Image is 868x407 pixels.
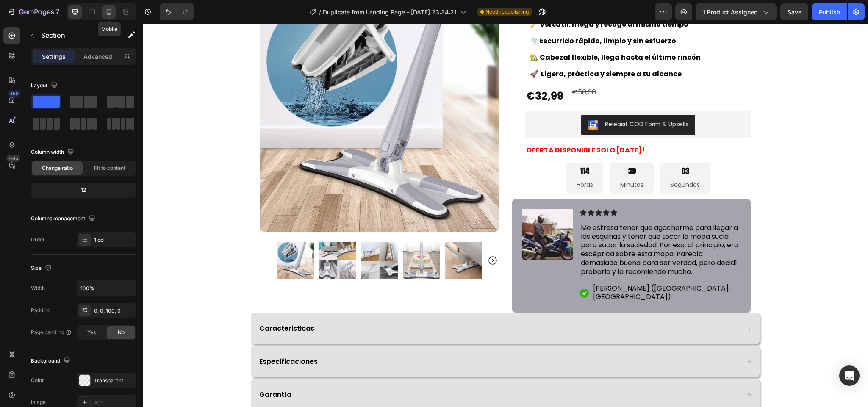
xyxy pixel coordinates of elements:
div: Releasit COD Form & Upsells [462,96,546,105]
span: / [319,8,321,17]
button: Releasit COD Form & Upsells [438,91,552,111]
div: Padding [31,307,50,314]
button: 1 product assigned [696,3,777,20]
div: Beta [6,155,20,162]
p: Settings [42,52,66,61]
div: 1 col [94,236,134,244]
span: Duplicate from Landing Page - [DATE] 23:34:21 [323,8,457,17]
div: Size [31,263,53,274]
div: 39 [477,142,501,152]
iframe: Design area [143,24,868,407]
div: Color [31,377,44,384]
div: Order [31,236,45,244]
p: Section [41,30,111,40]
span: Fit to content [94,164,125,172]
span: Garantía [116,366,149,376]
span: 🚀 Ligera, práctica y siempre a tu alcance [387,45,539,55]
div: Background [31,355,72,367]
button: Carousel Next Arrow [345,232,355,242]
span: No [118,329,125,336]
div: Page padding [31,329,72,336]
p: Minutos [477,156,501,166]
p: Segundos [528,156,557,166]
img: CKKYs5695_ICEAE=.webp [445,96,455,106]
div: 114 [434,142,450,152]
p: Advanced [83,52,112,61]
div: Image [31,399,46,406]
div: Open Intercom Messenger [839,365,860,386]
span: [PERSON_NAME] ([GEOGRAPHIC_DATA], [GEOGRAPHIC_DATA]) [450,260,587,278]
span: 1 product assigned [703,8,758,17]
img: Fregona autolimpiante giratoria 360 [134,218,171,255]
span: Especificaciones [116,333,175,343]
div: Add... [94,399,134,407]
div: €32,99 [383,62,422,83]
img: Fregona autolimpiante giratoria 360 - additional image 5 [176,218,213,255]
span: Me estresa tener que agacharme para llegar a las esquinas y tener que tocar la mopa sucia para sa... [438,199,596,253]
img: UT8br3ZXB8aXXagOFbXq.jpg_220x220.jpg_.webp [380,186,430,236]
span: 🏡 Cabezal flexible, llega hasta el último rincón [387,29,558,39]
input: Auto [77,280,136,296]
span: Caracteristicas [116,300,172,310]
span: Save [788,8,801,16]
div: 0, 0, 100, 0 [94,307,134,315]
span: 🌪️ Escurrido rápido, limpio y sin esfuerzo [387,12,533,22]
div: Layout [31,80,59,91]
button: Publish [812,3,847,20]
p: 7 [55,7,59,17]
span: Need republishing [485,8,529,16]
div: Undo/Redo [160,3,194,20]
div: Column width [31,147,76,158]
div: Transparent [94,377,134,385]
img: Fregona autolimpiante giratoria 360 - additional image 7 [302,218,339,255]
p: OFERTA DISPONIBLE SOLO [DATE]! [383,121,607,133]
button: Save [780,3,808,20]
div: 03 [528,142,557,152]
div: €50,00 [428,62,454,76]
div: 450 [8,90,20,97]
div: Width [31,284,45,292]
p: Horas [434,156,450,166]
span: Yes [87,329,96,336]
button: 7 [3,3,63,20]
span: Change ratio [42,164,73,172]
div: Publish [819,8,840,17]
div: 12 [33,184,134,196]
div: Columns management [31,213,97,224]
